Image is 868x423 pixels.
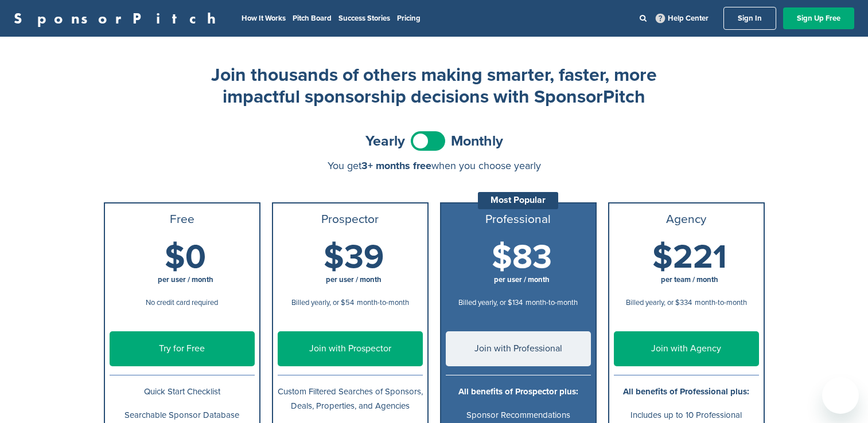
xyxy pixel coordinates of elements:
a: Sign Up Free [783,7,854,29]
span: Monthly [451,134,503,148]
span: 3+ months free [361,159,431,172]
a: Pricing [397,14,421,23]
p: Custom Filtered Searches of Sponsors, Deals, Properties, and Agencies [278,385,423,413]
h3: Agency [614,213,759,226]
a: SponsorPitch [14,11,223,26]
span: per team / month [661,275,718,284]
a: Join with Prospector [278,331,423,366]
span: No credit card required [146,298,218,307]
h3: Professional [446,213,591,226]
b: All benefits of Prospector plus: [458,386,578,397]
span: $39 [324,237,384,277]
a: How It Works [242,14,286,23]
h3: Prospector [278,213,423,226]
span: $221 [652,237,727,277]
span: per user / month [326,275,382,284]
span: $83 [492,237,552,277]
a: Try for Free [110,331,255,366]
span: per user / month [494,275,550,284]
b: All benefits of Professional plus: [623,386,749,397]
a: Join with Agency [614,331,759,366]
a: Pitch Board [293,14,332,23]
span: Billed yearly, or $134 [458,298,523,307]
p: Sponsor Recommendations [446,408,591,422]
a: Sign In [723,7,776,30]
h3: Free [110,213,255,226]
a: Success Stories [338,14,390,23]
div: You get when you choose yearly [104,160,765,171]
span: month-to-month [357,298,409,307]
span: Billed yearly, or $334 [626,298,692,307]
p: Quick Start Checklist [110,385,255,399]
p: Searchable Sponsor Database [110,408,255,422]
a: Help Center [653,11,711,25]
a: Join with Professional [446,331,591,366]
span: per user / month [158,275,213,284]
span: month-to-month [695,298,747,307]
span: Billed yearly, or $54 [291,298,354,307]
span: Yearly [365,134,405,148]
div: Most Popular [478,192,558,209]
iframe: Button to launch messaging window [822,377,859,414]
span: $0 [165,237,206,277]
span: month-to-month [526,298,578,307]
h2: Join thousands of others making smarter, faster, more impactful sponsorship decisions with Sponso... [205,64,664,108]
